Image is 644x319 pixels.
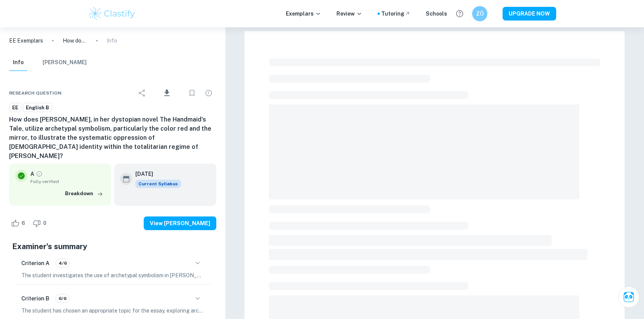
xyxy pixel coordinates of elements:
p: The student has chosen an appropriate topic for the essay, exploring archetypal symbolism in [PER... [21,306,204,315]
h6: Criterion B [21,294,49,303]
a: EE [9,103,21,112]
button: Help and Feedback [453,7,466,20]
h6: [DATE] [135,170,175,178]
span: EE [10,104,21,112]
h5: Examiner's summary [12,241,213,252]
p: Info [107,36,117,45]
div: Report issue [201,85,216,101]
div: Like [9,217,29,229]
p: A [30,170,34,178]
span: English B [23,104,52,112]
img: Clastify logo [88,6,136,21]
a: Tutoring [381,9,411,18]
span: Fully verified [30,178,105,185]
div: This exemplar is based on the current syllabus. Feel free to refer to it for inspiration/ideas wh... [135,180,181,188]
div: Download [151,83,183,103]
button: [PERSON_NAME] [43,54,87,71]
p: Review [336,9,362,18]
span: 0 [39,220,51,227]
h6: How does [PERSON_NAME], in her dystopian novel The Handmaid's Tale, utilize archetypal symbolism,... [9,115,216,161]
a: English B [23,103,52,112]
button: ZÖ [472,6,487,21]
p: How does [PERSON_NAME], in her dystopian novel The Handmaid's Tale, utilize archetypal symbolism,... [63,36,87,45]
h6: ZÖ [476,9,484,18]
button: View [PERSON_NAME] [144,216,216,230]
p: The student investigates the use of archetypal symbolism in [PERSON_NAME] "The Handmaid's Tale," ... [21,271,204,280]
button: UPGRADE NOW [503,7,556,21]
button: Ask Clai [618,286,639,308]
div: Bookmark [184,85,200,101]
span: 4/6 [56,260,70,267]
a: Grade fully verified [36,171,43,177]
span: Current Syllabus [135,180,181,188]
h6: Criterion A [21,259,49,267]
span: 6 [17,220,29,227]
a: Schools [426,9,447,18]
button: Info [9,54,27,71]
p: Exemplars [286,9,321,18]
div: Share [135,85,150,101]
div: Dislike [31,217,51,229]
button: Breakdown [63,188,105,199]
span: 6/6 [56,295,69,302]
span: Research question [9,90,62,96]
a: EE Exemplars [9,36,43,45]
